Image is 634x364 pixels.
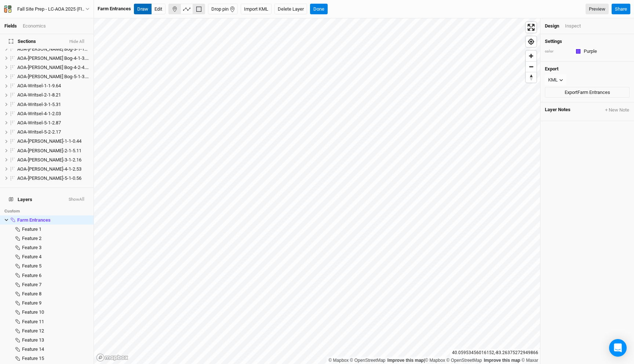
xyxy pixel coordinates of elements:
span: AOA-Writsel-3-1-5.31 [17,102,61,107]
button: Enter fullscreen [526,22,536,33]
a: Mapbox [425,358,445,363]
div: Feature 10 [22,309,89,315]
div: Farm Entrances [17,217,89,223]
div: Feature 8 [22,291,89,297]
span: Zoom out [526,62,536,72]
span: Feature 12 [22,328,44,334]
div: KML [548,76,558,84]
a: Maxar [521,358,538,363]
a: Improve this map [484,358,520,363]
div: Feature 2 [22,236,89,241]
div: Farm Entrances [98,6,131,12]
button: Hide All [69,39,85,44]
button: Drop pin [208,4,238,15]
div: Feature 1 [22,226,89,232]
div: Feature 12 [22,328,89,334]
button: Import KML [241,4,272,15]
a: Mapbox logo [96,353,128,362]
span: AOA-Writsel-1-1-9.64 [17,83,61,88]
a: OpenStreetMap [447,358,482,363]
span: Feature 3 [22,245,41,250]
span: Feature 14 [22,346,44,352]
span: AOA-[PERSON_NAME]-3-1-2.16 [17,157,81,163]
span: Feature 9 [22,300,41,306]
div: Purple [584,48,597,55]
div: AOA-Utzinger Bog-3-1-19.4 [17,46,89,52]
h4: Settings [545,39,630,44]
span: Feature 1 [22,226,41,232]
span: AOA-[PERSON_NAME] Bog-5-1-3.01 [17,74,91,79]
div: Fall Site Prep - LC-AOA 2025 (FInal) [17,6,85,13]
div: Inspect [565,23,581,29]
div: Feature 6 [22,273,89,279]
span: AOA-[PERSON_NAME]-1-1-0.44 [17,138,81,144]
div: AOA-Writsel-2-1-8.21 [17,92,89,98]
span: Feature 2 [22,236,41,241]
button: Shortcut: 1 [168,4,181,15]
button: Edit [151,4,165,15]
div: AOA-Writsel-4-1-2.03 [17,111,89,117]
div: 40.05953456016152 , -83.26375272949866 [450,349,540,357]
div: Design [545,23,559,29]
div: AOA-Wylie Ridge-5-1-0.56 [17,175,89,181]
h4: Export [545,66,630,72]
span: AOA-Writsel-5-2-2.17 [17,129,61,135]
div: AOA-Writsel-1-1-9.64 [17,83,89,89]
button: Reset bearing to north [526,72,536,83]
a: Mapbox [328,358,349,363]
span: AOA-[PERSON_NAME]-4-1-2.53 [17,166,81,172]
a: Improve this map [387,358,424,363]
button: Zoom in [526,51,536,61]
div: AOA-Utzinger Bog-4-1-3.19 [17,55,89,61]
div: Feature 11 [22,319,89,325]
div: Feature 5 [22,263,89,269]
div: Feature 9 [22,300,89,306]
span: AOA-[PERSON_NAME]-5-1-0.56 [17,175,81,181]
span: AOA-Writsel-4-1-2.03 [17,111,61,116]
button: Delete Layer [274,4,307,15]
span: Feature 15 [22,356,44,361]
button: KML [545,74,566,85]
button: Share [612,4,630,15]
div: Feature 15 [22,356,89,361]
button: Shortcut: 3 [193,4,205,15]
button: Done [310,4,328,15]
div: AOA-Wylie Ridge-3-1-2.16 [17,157,89,163]
div: Feature 3 [22,245,89,251]
div: Feature 4 [22,254,89,260]
button: Draw [134,4,152,15]
span: AOA-Writsel-5-1-2.87 [17,120,61,125]
button: + New Note [605,107,630,113]
span: Farm Entrances [17,217,51,223]
span: Feature 13 [22,337,44,343]
span: Sections [9,39,36,44]
div: Economics [23,23,46,29]
a: Fields [4,23,17,29]
span: Layer Notes [545,107,571,113]
span: Feature 6 [22,273,41,278]
span: Feature 5 [22,263,41,269]
div: AOA-Utzinger Bog-5-1-3.01 [17,74,89,80]
div: Feature 13 [22,337,89,343]
div: Open Intercom Messenger [609,339,627,357]
div: AOA-Writsel-5-1-2.87 [17,120,89,126]
button: ExportFarm Entrances [545,87,630,98]
span: AOA-[PERSON_NAME] Bog-4-2-4.35 [17,65,91,70]
div: AOA-Writsel-3-1-5.31 [17,102,89,108]
span: AOA-[PERSON_NAME] Bog-3-1-19.4 [17,46,91,52]
button: Fall Site Prep - LC-AOA 2025 (FInal) [4,5,90,13]
span: Layers [9,197,32,203]
button: Find my location [526,36,536,47]
span: Feature 4 [22,254,41,259]
a: Preview [586,4,609,15]
span: Feature 10 [22,309,44,315]
span: AOA-Writsel-2-1-8.21 [17,92,61,98]
div: Feature 7 [22,282,89,288]
button: Shortcut: 2 [181,4,193,15]
span: AOA-[PERSON_NAME]-2-1-5.11 [17,148,81,153]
